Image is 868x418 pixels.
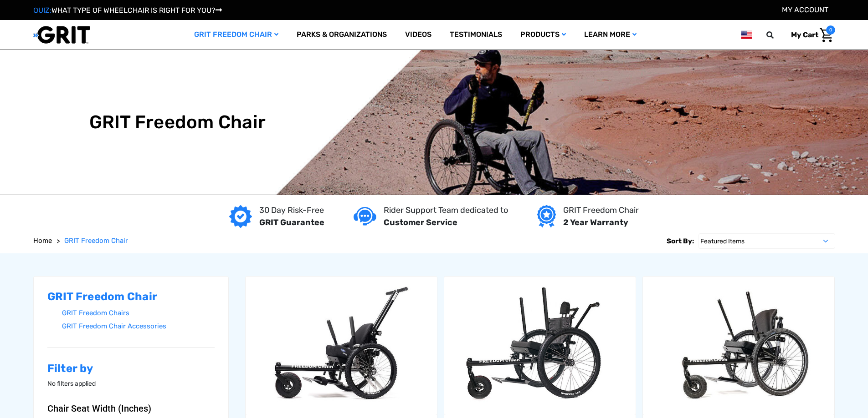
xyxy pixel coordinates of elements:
a: Products [511,20,575,50]
img: Year warranty [537,205,556,228]
a: GRIT Freedom Chair [185,20,288,50]
strong: Customer Service [384,217,457,227]
p: No filters applied [47,379,215,388]
input: Search [770,25,784,45]
img: GRIT Junior: GRIT Freedom Chair all terrain wheelchair engineered specifically for kids [246,282,437,409]
a: Cart with 0 items [784,25,835,45]
strong: 2 Year Warranty [563,217,628,227]
img: GRIT Freedom Chair Pro: the Pro model shown including contoured Invacare Matrx seatback, Spinergy... [643,282,834,409]
a: QUIZ:WHAT TYPE OF WHEELCHAIR IS RIGHT FOR YOU? [33,6,222,15]
button: Chair Seat Width (Inches) [47,403,215,414]
span: GRIT Freedom Chair [64,237,128,245]
img: GRIT Freedom Chair: Spartan [444,282,636,409]
h2: Filter by [47,362,215,375]
p: GRIT Freedom Chair [563,204,639,217]
a: Videos [396,20,441,50]
a: Learn More [575,20,646,50]
a: Parks & Organizations [288,20,396,50]
a: Home [33,236,52,246]
span: My Cart [791,30,818,39]
h1: GRIT Freedom Chair [89,111,266,133]
a: GRIT Freedom Chair [64,236,128,246]
img: GRIT All-Terrain Wheelchair and Mobility Equipment [33,25,90,44]
a: GRIT Freedom Chairs [62,307,215,320]
a: Testimonials [441,20,511,50]
span: Chair Seat Width (Inches) [47,403,151,414]
img: Cart [820,28,833,42]
img: GRIT Guarantee [229,205,252,228]
a: Account [782,5,828,14]
span: 0 [826,25,835,35]
a: GRIT Freedom Chair: Pro,$5,495.00 [643,277,834,415]
a: GRIT Junior,$4,995.00 [246,277,437,415]
a: GRIT Freedom Chair Accessories [62,320,215,333]
a: GRIT Freedom Chair: Spartan,$3,995.00 [444,277,636,415]
img: us.png [741,29,752,40]
span: QUIZ: [33,6,51,15]
span: Home [33,237,52,245]
h2: GRIT Freedom Chair [47,290,215,303]
img: Customer service [354,207,376,226]
label: Sort By: [667,233,694,249]
p: Rider Support Team dedicated to [384,204,508,217]
p: 30 Day Risk-Free [259,204,324,217]
strong: GRIT Guarantee [259,217,324,227]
